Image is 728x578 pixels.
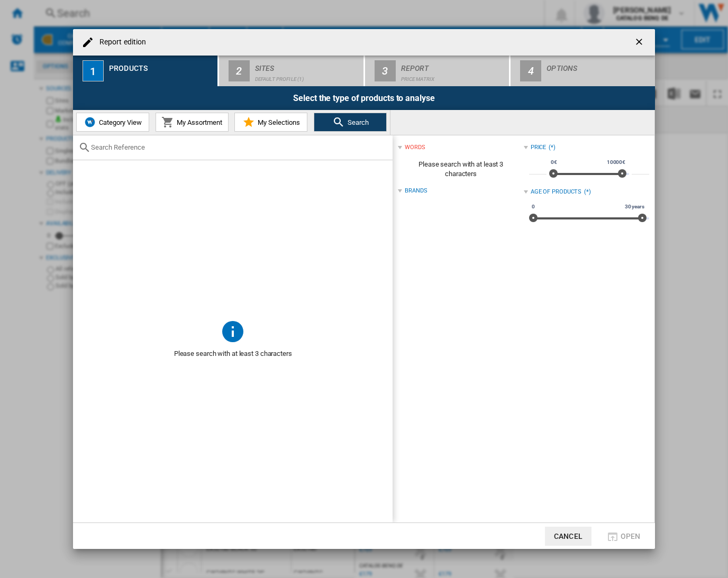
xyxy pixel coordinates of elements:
span: Please search with at least 3 characters [73,344,393,364]
button: 1 Products [73,56,219,86]
div: Options [547,60,651,71]
button: Open [600,527,647,546]
span: 0 [530,203,536,211]
button: My Selections [234,113,307,132]
button: 3 Report Price Matrix [365,56,511,86]
ng-md-icon: getI18NText('BUTTONS.CLOSE_DIALOG') [634,36,647,49]
div: 2 [229,60,250,81]
div: 1 [83,60,104,81]
button: Category View [76,113,149,132]
button: 4 Options [511,56,655,86]
span: Open [621,532,641,540]
button: getI18NText('BUTTONS.CLOSE_DIALOG') [630,32,651,53]
span: 10000€ [605,158,627,167]
button: Cancel [545,527,592,546]
span: 30 years [623,203,646,211]
div: Select the type of products to analyse [73,86,655,110]
div: 3 [375,60,396,81]
div: 4 [520,60,541,81]
button: Search [314,113,387,132]
h4: Report edition [94,37,146,48]
span: My Selections [255,118,300,126]
div: Products [109,60,213,71]
input: Search Reference [91,143,387,151]
span: Search [345,118,369,126]
div: words [405,143,425,152]
div: Brands [405,187,427,195]
span: My Assortment [174,118,222,126]
span: 0€ [549,158,559,167]
span: Category View [96,118,142,126]
span: Please search with at least 3 characters [398,154,523,184]
div: Price Matrix [401,71,505,82]
div: Default profile (1) [255,71,359,82]
div: Sites [255,60,359,71]
div: Report [401,60,505,71]
button: My Assortment [156,113,229,132]
button: 2 Sites Default profile (1) [219,56,365,86]
div: Age of products [531,188,582,196]
div: Price [531,143,547,152]
md-dialog: Report edition ... [73,29,655,549]
img: wiser-icon-blue.png [84,116,96,129]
